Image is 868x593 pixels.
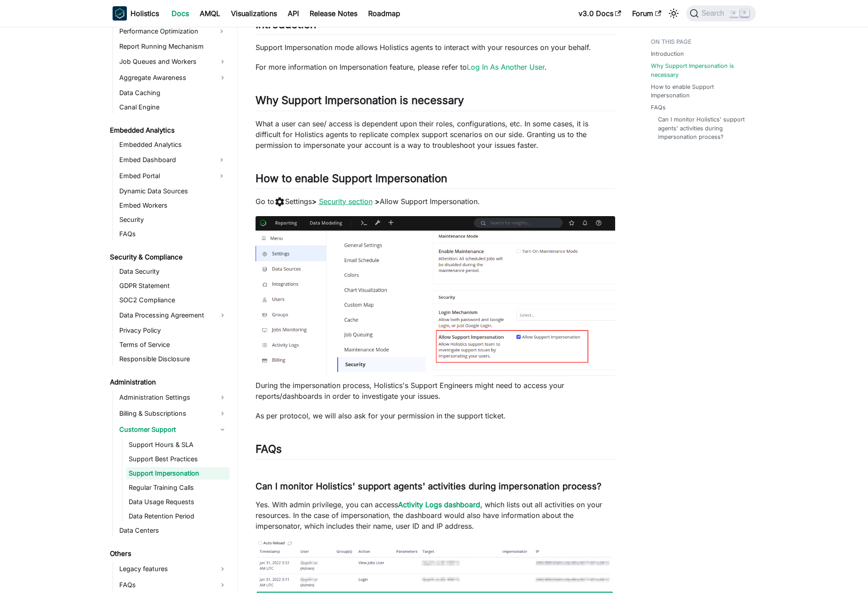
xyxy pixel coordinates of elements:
a: Data Retention Period [126,510,230,522]
a: v3.0 Docs [573,6,627,21]
p: Yes. With admin privilege, you can access , which lists out all activities on your resources. In ... [256,499,615,531]
h3: Can I monitor Holistics' support agents' activities during impersonation process? [256,481,615,492]
a: AMQL [194,6,226,21]
a: Embed Portal [117,169,214,183]
a: SOC2 Compliance [117,294,230,306]
a: Customer Support [117,422,230,437]
a: Dynamic Data Sources [117,185,230,197]
a: Security [117,213,230,226]
p: What a user can see/ access is dependent upon their roles, configurations, etc. In some cases, it... [256,118,615,150]
b: Holistics [130,8,159,19]
a: Administration Settings [117,390,230,405]
h2: FAQs [256,443,615,459]
strong: > [375,197,380,206]
a: Embedded Analytics [107,124,230,137]
nav: Docs sidebar [104,27,238,593]
a: Regular Training Calls [126,481,230,494]
a: Legacy features [117,562,230,576]
a: Security section [319,197,373,206]
a: Log In As Another User [467,63,545,71]
a: Data Security [117,265,230,278]
a: Embed Workers [117,199,230,212]
a: Billing & Subscriptions [117,406,230,421]
a: Visualizations [226,6,282,21]
a: Privacy Policy [117,324,230,337]
a: Why Support Impersonation is necessary [651,62,751,79]
a: Data Caching [117,87,230,99]
a: Support Best Practices [126,453,230,465]
p: As per protocol, we will also ask for your permission in the support ticket. [256,410,615,421]
a: Canal Engine [117,101,230,113]
button: Search (Command+K) [686,5,755,21]
a: FAQs [117,228,230,240]
a: Introduction [651,50,684,58]
strong: > [312,197,317,206]
h2: How to enable Support Impersonation [256,172,615,189]
a: Support Hours & SLA [126,438,230,451]
span: Search [699,9,730,17]
p: For more information on Impersonation feature, please refer to . [256,62,615,72]
p: Go to Settings Allow Support Impersonation. [256,196,615,208]
a: FAQs [651,103,666,112]
a: HolisticsHolistics [113,6,159,21]
a: Data Centers [117,524,230,537]
a: Embedded Analytics [117,138,230,151]
kbd: K [740,9,749,17]
a: Data Usage Requests [126,496,230,508]
a: Support Impersonation [126,467,230,480]
h2: Why Support Impersonation is necessary [256,94,615,111]
a: API [282,6,304,21]
button: Expand sidebar category 'Embed Dashboard' [214,153,230,167]
a: Security & Compliance [107,251,230,263]
a: Docs [166,6,194,21]
a: GDPR Statement [117,280,230,292]
button: Expand sidebar category 'Embed Portal' [214,169,230,183]
a: Aggregate Awareness [117,71,230,85]
a: Embed Dashboard [117,153,214,167]
a: Forum [627,6,667,21]
a: Release Notes [304,6,363,21]
a: FAQs [117,578,230,592]
img: Holistics [113,6,127,21]
a: How to enable Support Impersonation [651,83,751,100]
span: settings [274,196,285,207]
a: Data Processing Agreement [117,308,230,322]
button: Expand sidebar category 'Performance Optimization' [214,24,230,38]
a: Job Queues and Workers [117,54,230,69]
button: Switch between dark and light mode (currently light mode) [667,6,681,21]
a: Roadmap [363,6,406,21]
a: Others [107,547,230,560]
a: Responsible Disclosure [117,353,230,365]
a: Can I monitor Holistics' support agents' activities during impersonation process? [658,115,747,141]
a: Terms of Service [117,338,230,351]
a: Administration [107,376,230,388]
kbd: ⌘ [730,9,738,17]
a: Report Running Mechanism [117,40,230,53]
p: During the impersonation process, Holistics's Support Engineers might need to access your reports... [256,380,615,401]
a: Activity Logs dashboard [398,500,480,509]
a: Performance Optimization [117,24,214,38]
p: Support Impersonation mode allows Holistics agents to interact with your resources on your behalf. [256,42,615,53]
